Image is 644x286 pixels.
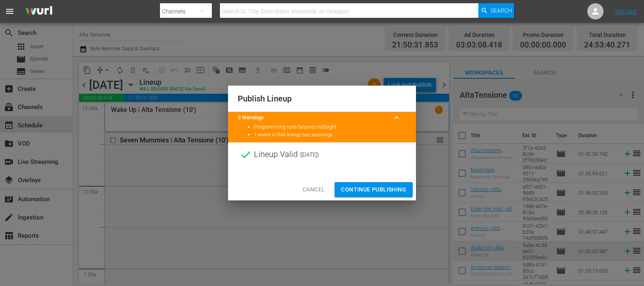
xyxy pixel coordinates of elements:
div: Lineup Valid [228,142,416,167]
li: 1 event in this lineup has warnings. [254,131,406,139]
a: Sign Out [615,8,636,15]
span: Continue Publishing [341,185,406,195]
title: 2 Warnings [238,114,387,122]
span: Cancel [303,185,325,195]
span: Search [490,3,512,18]
button: Cancel [296,182,331,197]
img: ans4CAIJ8jUAAAAAAAAAAAAAAAAAAAAAAAAgQb4GAAAAAAAAAAAAAAAAAAAAAAAAJMjXAAAAAAAAAAAAAAAAAAAAAAAAgAT5G... [19,2,58,21]
li: Programming runs beyond midnight [254,123,406,131]
button: Continue Publishing [335,182,413,197]
button: keyboard_arrow_up [387,108,406,127]
span: ( [DATE] ) [300,148,319,161]
h2: Publish Lineup [238,92,406,105]
span: menu [5,6,15,16]
span: keyboard_arrow_up [392,113,401,123]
